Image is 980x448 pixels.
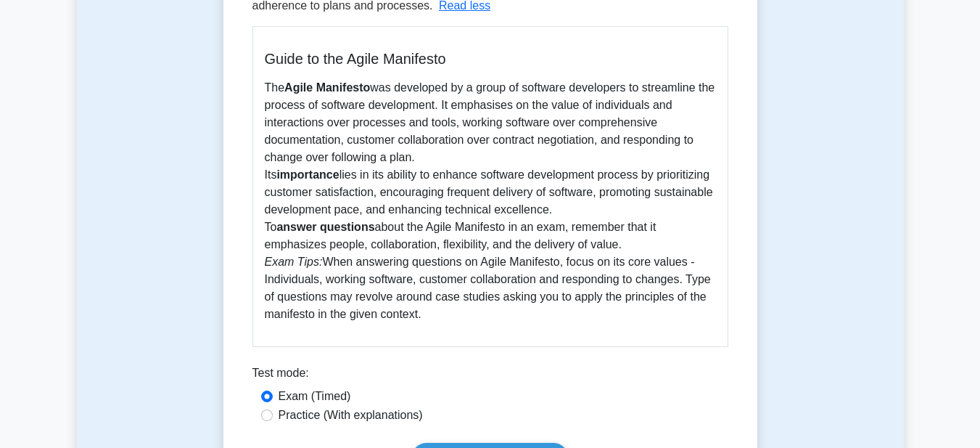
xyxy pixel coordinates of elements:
[265,256,323,268] i: Exam Tips:
[276,221,374,233] b: answer questions
[279,407,423,424] label: Practice (With explanations)
[276,168,339,181] b: importance
[265,50,716,68] h5: Guide to the Agile Manifesto
[284,81,370,94] b: Agile Manifesto
[265,79,716,323] p: The was developed by a group of software developers to streamline the process of software develop...
[279,388,351,405] label: Exam (Timed)
[252,364,728,388] div: Test mode:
